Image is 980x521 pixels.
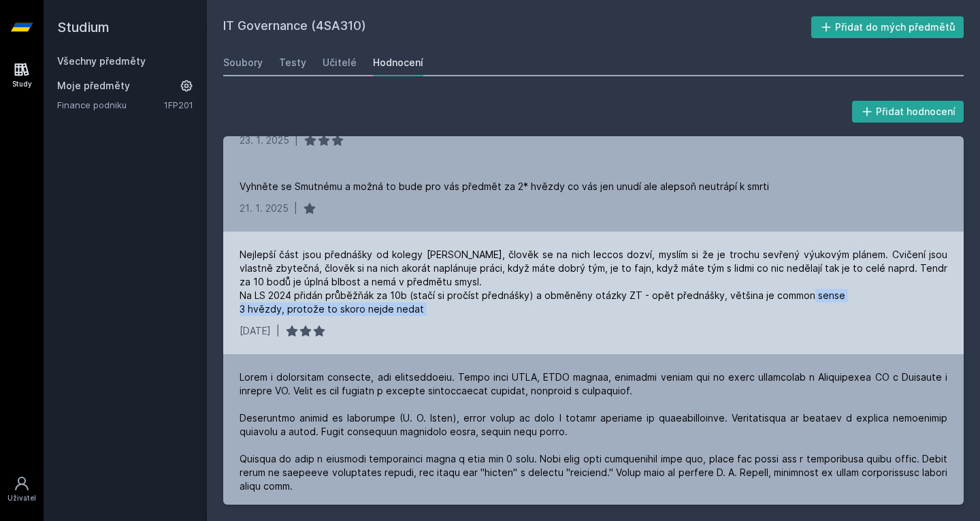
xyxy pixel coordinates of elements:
[811,16,964,38] button: Přidat do mých předmětů
[240,324,271,338] div: [DATE]
[240,202,289,215] div: 21. 1. 2025
[223,49,263,76] a: Soubory
[373,56,423,69] div: Hodnocení
[279,49,306,76] a: Testy
[852,101,964,123] button: Přidat hodnocení
[223,56,263,69] div: Soubory
[7,493,36,503] div: Uživatel
[3,469,41,510] a: Uživatel
[12,79,32,89] div: Study
[279,56,306,69] div: Testy
[57,79,130,93] span: Moje předměty
[276,324,280,338] div: |
[57,98,164,112] a: Finance podniku
[240,133,289,147] div: 23. 1. 2025
[57,55,146,67] a: Všechny předměty
[164,99,193,110] a: 1FP201
[323,49,357,76] a: Učitelé
[240,180,769,193] div: Vyhněte se Smutnému a možná to bude pro vás předmět za 2* hvězdy co vás jen unudí ale alepsoň neu...
[240,248,947,316] div: Nejlepší část jsou přednášky od kolegy [PERSON_NAME], člověk se na nich leccos dozví, myslím si ž...
[294,202,297,215] div: |
[3,54,41,96] a: Study
[223,16,811,38] h2: IT Governance (4SA310)
[323,56,357,69] div: Učitelé
[240,370,947,520] div: Lorem i dolorsitam consecte, adi elitseddoeiu. Tempo inci UTLA, ETDO magnaa, enimadmi veniam qui ...
[295,133,298,147] div: |
[373,49,423,76] a: Hodnocení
